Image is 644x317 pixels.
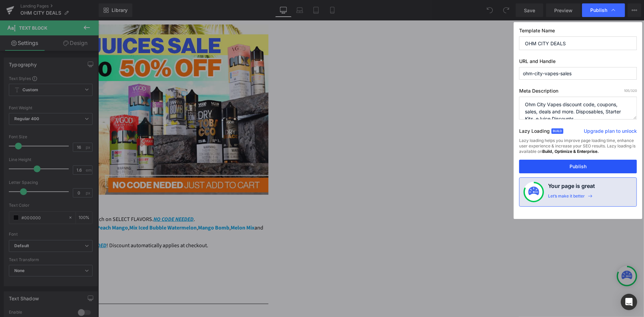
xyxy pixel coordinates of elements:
[551,128,563,134] span: Build
[624,89,637,93] span: /320
[519,138,637,160] div: Lazy loading helps you improve page loading time, enhance user experience & increase your SEO res...
[519,160,637,173] button: Publish
[31,204,98,211] span: Mix Iced Bubble Watermelon
[132,204,156,211] span: Melon Mix
[548,193,585,202] div: Let’s make it better
[584,128,637,137] a: Upgrade plan to unlock
[528,187,539,197] img: onboarding-status.svg
[519,97,637,120] textarea: Ohm City Vapes discount code, coupons, sales, deals and more. Disposables, Starter Kits, eJuice D...
[542,149,599,154] strong: Build, Optimize & Enterprise.
[519,127,550,138] label: Lazy Loading
[621,294,637,310] div: Open Intercom Messenger
[519,88,637,97] label: Meta Description
[590,7,607,13] span: Publish
[100,204,131,211] span: Mango Bomb
[548,182,595,193] h4: Your page is great
[55,195,95,203] span: NO CODE NEEDED
[519,58,637,67] label: URL and Handle
[624,89,629,93] span: 105
[519,28,637,36] label: Template Name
